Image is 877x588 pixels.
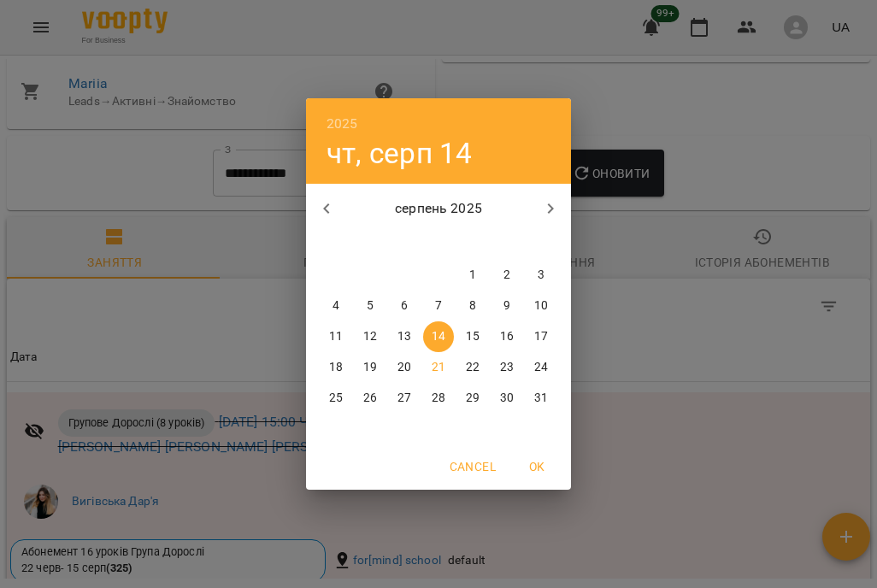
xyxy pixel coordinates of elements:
[401,297,408,315] p: 6
[432,328,445,345] p: 14
[534,359,548,376] p: 24
[397,328,411,345] p: 13
[457,291,488,321] button: 8
[389,234,420,251] span: ср
[526,234,556,251] span: нд
[355,234,386,251] span: вт
[491,234,522,251] span: сб
[538,267,544,284] p: 3
[329,390,343,407] p: 25
[389,352,420,383] button: 20
[500,359,514,376] p: 23
[491,352,522,383] button: 23
[423,234,454,251] span: чт
[500,390,514,407] p: 30
[355,352,386,383] button: 19
[457,383,488,414] button: 29
[333,297,339,315] p: 4
[363,328,377,345] p: 12
[321,234,351,251] span: пн
[363,359,377,376] p: 19
[526,260,556,291] button: 3
[329,359,343,376] p: 18
[432,359,445,376] p: 21
[457,260,488,291] button: 1
[397,359,411,376] p: 20
[363,390,377,407] p: 26
[329,328,343,345] p: 11
[466,328,480,345] p: 15
[526,321,556,352] button: 17
[509,451,564,482] button: OK
[423,352,454,383] button: 21
[457,234,488,251] span: пт
[321,383,351,414] button: 25
[491,291,522,321] button: 9
[355,383,386,414] button: 26
[321,291,351,321] button: 4
[397,390,411,407] p: 27
[435,297,442,315] p: 7
[491,321,522,352] button: 16
[469,267,476,284] p: 1
[389,291,420,321] button: 6
[327,136,473,171] button: чт, серп 14
[389,321,420,352] button: 13
[327,112,358,136] button: 2025
[534,390,548,407] p: 31
[503,297,510,315] p: 9
[450,456,496,477] span: Cancel
[423,321,454,352] button: 14
[516,456,557,477] span: OK
[423,291,454,321] button: 7
[423,383,454,414] button: 28
[526,352,556,383] button: 24
[466,359,480,376] p: 22
[534,297,548,315] p: 10
[500,328,514,345] p: 16
[503,267,510,284] p: 2
[469,297,476,315] p: 8
[347,198,531,219] p: серпень 2025
[491,260,522,291] button: 2
[466,390,480,407] p: 29
[457,321,488,352] button: 15
[355,291,386,321] button: 5
[389,383,420,414] button: 27
[526,383,556,414] button: 31
[355,321,386,352] button: 12
[367,297,374,315] p: 5
[526,291,556,321] button: 10
[321,321,351,352] button: 11
[443,451,503,482] button: Cancel
[432,390,445,407] p: 28
[321,352,351,383] button: 18
[534,328,548,345] p: 17
[457,352,488,383] button: 22
[491,383,522,414] button: 30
